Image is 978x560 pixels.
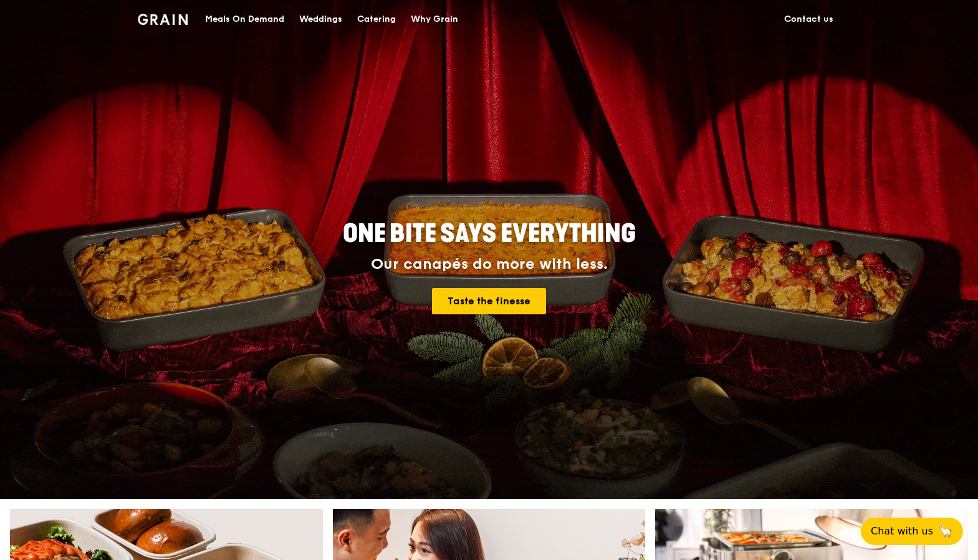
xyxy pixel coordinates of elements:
div: Catering [357,1,396,38]
button: Chat with us🦙 [861,518,963,545]
div: Our canapés do more with less. [265,256,714,273]
div: Weddings [299,1,342,38]
a: Weddings [292,1,350,38]
span: ONE BITE SAYS EVERYTHING [343,219,636,249]
span: 🦙 [938,524,953,539]
span: Chat with us [871,524,933,539]
a: Taste the finesse [432,288,546,314]
div: Why Grain [411,1,458,38]
a: Why Grain [403,1,466,38]
div: Meals On Demand [205,1,284,38]
a: Contact us [777,1,841,38]
a: Catering [350,1,403,38]
img: Grain [138,14,188,25]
